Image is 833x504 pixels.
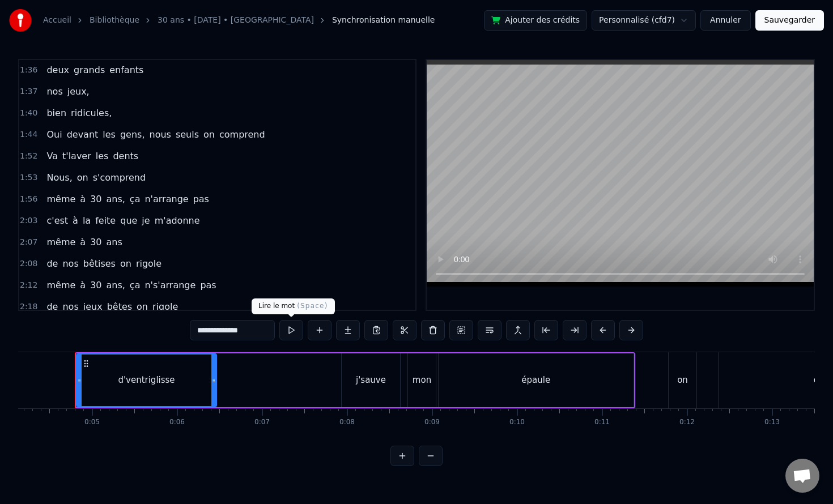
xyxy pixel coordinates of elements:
span: à [79,279,87,292]
span: nos [61,257,79,270]
span: rigole [151,300,179,313]
span: gens, [119,128,146,141]
span: bêtes [106,300,133,313]
span: seuls [175,128,200,141]
span: 2:18 [20,301,37,313]
button: Sauvegarder [755,10,824,31]
span: 1:44 [20,129,37,140]
span: nous [148,128,172,141]
span: ça [129,193,142,206]
span: à [71,214,79,227]
span: que [119,214,138,227]
span: les [95,150,110,163]
div: 0:08 [339,418,355,427]
div: d'ventriglisse [118,374,175,387]
span: pas [192,193,210,206]
span: nos [61,300,79,313]
span: jeux, [66,85,91,98]
span: les [101,128,117,141]
span: pas [199,279,217,292]
span: grands [73,63,106,76]
a: Accueil [43,15,71,26]
span: 2:03 [20,215,37,227]
span: à [79,193,87,206]
span: 1:40 [20,108,37,119]
span: deux [45,63,70,76]
span: dents [112,150,139,163]
span: 30 [89,236,103,249]
img: youka [9,9,32,32]
span: même [45,279,76,292]
span: ( Space ) [297,302,328,310]
span: ridicules, [70,106,113,119]
span: jeux [82,300,104,313]
a: 30 ans • [DATE] • [GEOGRAPHIC_DATA] [158,15,314,26]
span: t'laver [61,150,92,163]
div: mon [413,374,431,387]
span: s'comprend [92,171,147,184]
span: on [135,300,149,313]
span: bien [45,106,67,119]
span: Va [45,150,59,163]
span: même [45,236,76,249]
span: 1:36 [20,65,37,76]
span: Nous, [45,171,73,184]
span: m'adonne [154,214,201,227]
span: comprend [218,128,266,141]
span: Synchronisation manuelle [332,15,435,26]
div: 0:05 [84,418,100,427]
span: nos [45,85,63,98]
span: à [79,236,87,249]
span: n'arrange [143,193,189,206]
button: Ajouter des crédits [484,10,587,31]
div: 0:10 [509,418,525,427]
div: 0:11 [594,418,610,427]
span: ans [105,236,123,249]
span: enfants [108,63,144,76]
div: épaule [521,374,550,387]
span: n's'arrange [143,279,197,292]
div: 0:06 [169,418,185,427]
span: on [76,171,90,184]
span: rigole [135,257,163,270]
span: on [119,257,133,270]
div: 0:12 [679,418,695,427]
span: ans, [105,193,126,206]
span: bêtises [82,257,117,270]
span: de [45,300,59,313]
div: j'sauve [356,374,386,387]
span: 1:56 [20,194,37,205]
span: 30 [89,193,103,206]
span: c'est [45,214,69,227]
span: feite [94,214,117,227]
span: Oui [45,128,63,141]
span: 30 [89,279,103,292]
span: 2:07 [20,237,37,248]
span: même [45,193,76,206]
span: on [202,128,216,141]
span: devant [66,128,100,141]
span: 2:08 [20,258,37,270]
div: 0:07 [254,418,270,427]
span: 1:52 [20,151,37,162]
span: ans, [105,279,126,292]
div: 0:13 [764,418,780,427]
span: ça [129,279,142,292]
span: 2:12 [20,280,37,291]
div: 0:09 [424,418,440,427]
nav: breadcrumb [43,15,435,26]
div: Lire le mot [252,298,335,314]
span: je [141,214,151,227]
span: la [82,214,92,227]
span: 1:37 [20,86,37,97]
span: 1:53 [20,172,37,183]
button: Annuler [700,10,750,31]
div: Ouvrir le chat [785,459,819,493]
a: Bibliothèque [90,15,139,26]
span: de [45,257,59,270]
div: on [677,374,688,387]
